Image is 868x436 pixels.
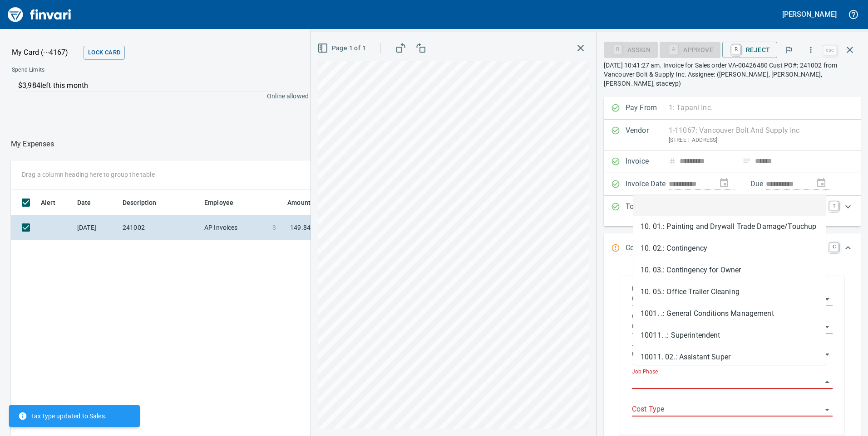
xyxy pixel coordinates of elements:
span: $ [272,223,276,232]
p: Online allowed [5,92,309,101]
li: 10011. .: Superintendent [633,325,826,346]
p: My Card (···4167) [12,47,80,58]
span: Description [123,197,157,208]
li: 10. 05.: Office Trailer Cleaning [633,281,826,303]
button: Open [821,348,833,361]
span: Page 1 of 1 [319,43,366,54]
label: Expense Type [632,286,666,291]
button: Page 1 of 1 [316,40,370,57]
a: R [732,44,740,54]
p: Drag a column heading here to group the table [22,170,155,179]
label: Job Phase [632,369,658,374]
button: Open [821,403,833,416]
li: 10. 02.: Contingency [633,237,826,259]
h5: [PERSON_NAME] [782,10,837,19]
p: My Expenses [11,139,54,150]
span: Close invoice [821,39,861,61]
button: More [801,40,821,60]
nav: breadcrumb [11,139,54,150]
span: Alert [41,197,55,208]
td: AP Invoices [201,216,269,240]
li: 10. 03.: Contingency for Owner [633,259,826,281]
span: 149.84 [290,223,311,232]
span: Reject [730,42,770,58]
button: [PERSON_NAME] [780,7,839,21]
div: Job Phase required [660,45,720,53]
button: Lock Card [84,46,125,60]
span: Employee [204,197,245,208]
a: T [829,201,838,210]
p: [DATE] 10:41:27 am. Invoice for Sales order VA-00426480 Cust PO#: 241002 from Vancouver Bolt & Su... [604,61,861,88]
li: 10. 01.: Painting and Drywall Trade Damage/Touchup [633,216,826,237]
span: Description [123,197,168,208]
button: Open [821,293,833,305]
button: Flag [779,40,799,60]
span: Alert [41,197,67,208]
p: Code [626,242,669,254]
a: esc [823,45,837,55]
button: RReject [722,42,777,58]
label: Job [632,341,641,347]
label: Company [632,314,656,319]
div: Assign [604,45,658,53]
span: Date [77,197,103,208]
span: Amount [287,197,311,208]
button: Close [821,376,833,388]
p: $3,984 left this month [18,80,303,91]
span: Lock Card [88,48,120,58]
li: 1001. .: General Conditions Management [633,303,826,325]
p: Total [626,201,669,221]
span: Spend Limits [12,66,176,75]
li: 10011. 02.: Assistant Super [633,346,826,368]
td: 241002 [119,216,201,240]
td: [DATE] [74,216,119,240]
span: Tax type updated to Sales. [18,412,107,421]
div: Expand [604,196,861,226]
img: Finvari [5,4,74,25]
a: C [829,242,838,252]
button: Open [821,320,833,333]
div: Expand [604,233,861,263]
span: Employee [204,197,233,208]
span: Amount [276,197,311,208]
span: Date [77,197,91,208]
